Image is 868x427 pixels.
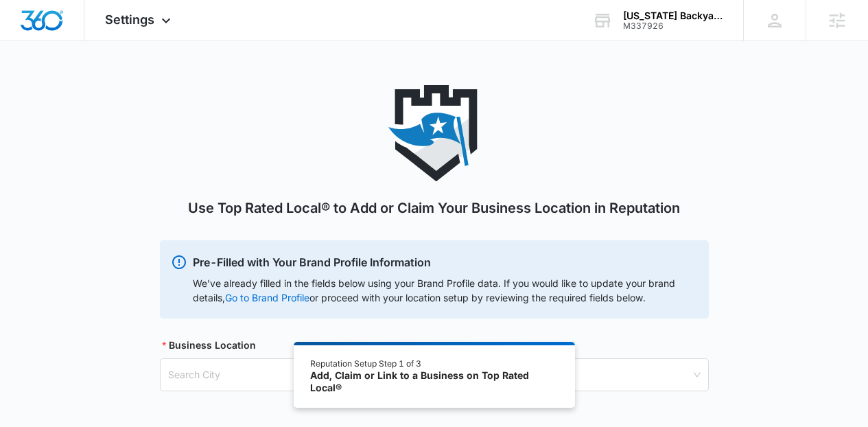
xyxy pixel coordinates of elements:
p: Pre-Filled with Your Brand Profile Information [193,254,698,270]
div: account id [623,21,723,31]
div: Add, Claim or Link to a Business on Top Rated Local® [310,369,558,393]
img: Top Rated Local® [386,85,482,181]
div: We’ve already filled in the fields below using your Brand Profile data. If you would like to upda... [193,276,698,305]
div: account name [623,10,723,21]
label: Business Location [163,338,256,353]
h1: Use Top Rated Local® to Add or Claim Your Business Location in Reputation [188,198,680,218]
span: Settings [105,12,154,27]
div: Reputation Setup Step 1 of 3 [310,358,558,370]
